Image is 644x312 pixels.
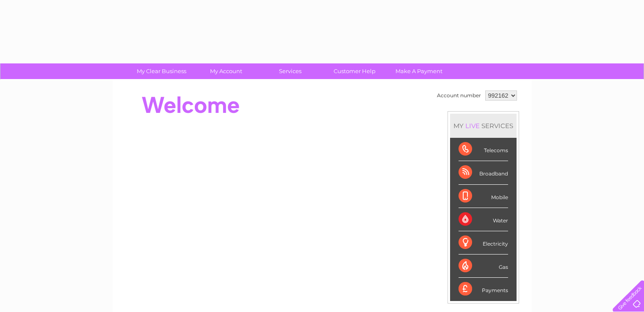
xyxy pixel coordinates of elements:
[459,255,508,278] div: Gas
[459,231,508,255] div: Electricity
[127,63,196,79] a: My Clear Business
[459,208,508,231] div: Water
[450,114,517,138] div: MY SERVICES
[459,185,508,208] div: Mobile
[255,63,325,79] a: Services
[320,63,390,79] a: Customer Help
[191,63,261,79] a: My Account
[459,278,508,301] div: Payments
[459,138,508,161] div: Telecoms
[384,63,454,79] a: Make A Payment
[464,122,481,130] div: LIVE
[459,161,508,184] div: Broadband
[435,88,483,103] td: Account number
